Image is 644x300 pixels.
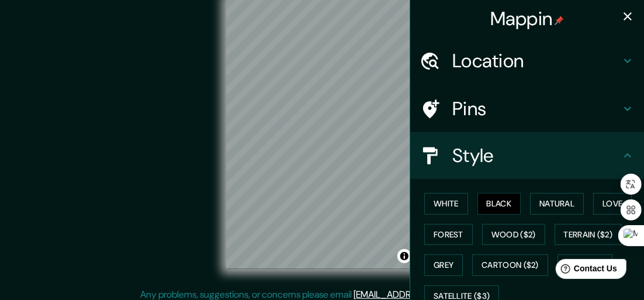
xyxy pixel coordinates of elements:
[555,224,622,246] button: Terrain ($2)
[482,224,545,246] button: Wood ($2)
[452,49,621,73] h4: Location
[397,249,411,263] button: Toggle attribution
[555,16,564,25] img: pin-icon.png
[424,193,468,215] button: White
[424,254,463,276] button: Grey
[410,85,644,132] div: Pins
[410,132,644,179] div: Style
[593,193,632,215] button: Love
[472,254,548,276] button: Cartoon ($2)
[477,193,521,215] button: Black
[452,97,621,120] h4: Pins
[530,193,584,215] button: Natural
[424,224,473,246] button: Forest
[410,37,644,84] div: Location
[452,144,621,167] h4: Style
[540,254,631,287] iframe: Help widget launcher
[490,7,565,30] h4: Mappin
